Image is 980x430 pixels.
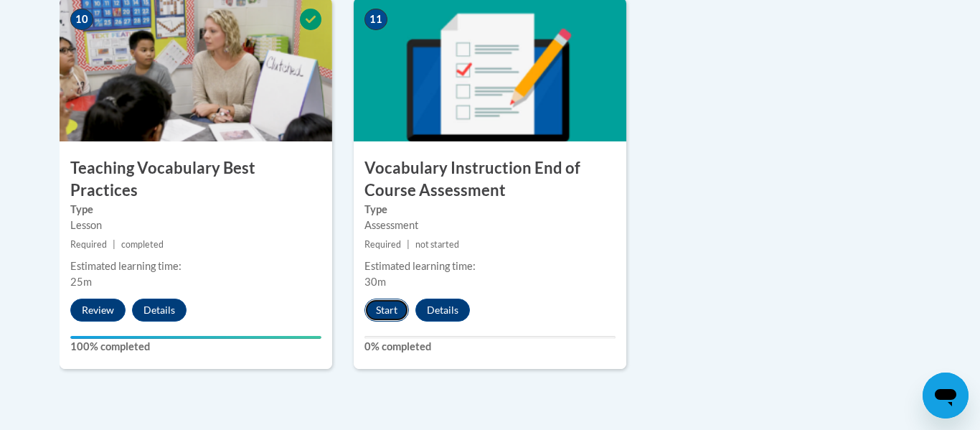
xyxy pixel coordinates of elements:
[70,299,126,322] button: Review
[364,202,616,218] label: Type
[70,258,321,274] div: Estimated learning time:
[70,336,321,339] div: Your progress
[70,276,92,288] span: 25m
[60,157,332,202] h3: Teaching Vocabulary Best Practices
[407,239,410,250] span: |
[70,9,93,30] span: 10
[364,258,616,274] div: Estimated learning time:
[364,218,616,233] div: Assessment
[364,299,409,322] button: Start
[364,276,386,288] span: 30m
[364,239,401,250] span: Required
[70,202,321,218] label: Type
[70,339,321,355] label: 100% completed
[121,239,164,250] span: completed
[70,218,321,233] div: Lesson
[415,239,459,250] span: not started
[113,239,116,250] span: |
[364,9,387,30] span: 11
[70,239,107,250] span: Required
[364,339,616,355] label: 0% completed
[923,373,969,419] iframe: Button to launch messaging window
[132,299,187,322] button: Details
[415,299,470,322] button: Details
[354,157,626,202] h3: Vocabulary Instruction End of Course Assessment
